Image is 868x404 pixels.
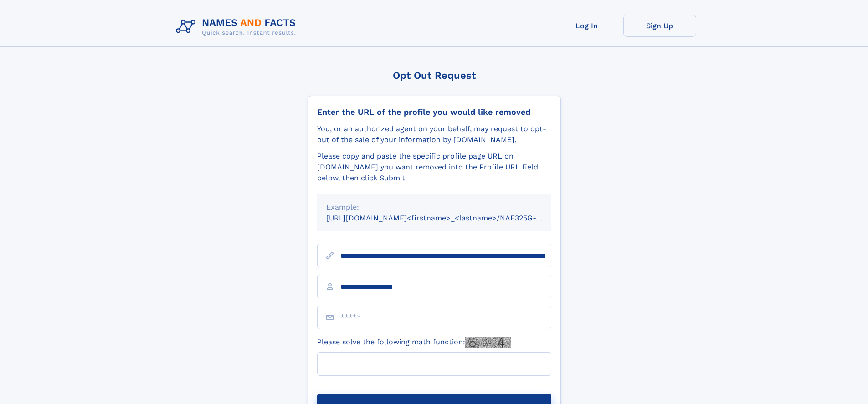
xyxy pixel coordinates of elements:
[317,337,511,348] label: Please solve the following math function:
[317,107,551,117] div: Enter the URL of the profile you would like removed
[550,15,623,37] a: Log In
[326,202,542,213] div: Example:
[326,214,569,222] small: [URL][DOMAIN_NAME]<firstname>_<lastname>/NAF325G-xxxxxxxx
[172,15,303,39] img: Logo Names and Facts
[623,15,696,37] a: Sign Up
[317,151,551,184] div: Please copy and paste the specific profile page URL on [DOMAIN_NAME] you want removed into the Pr...
[308,70,561,81] div: Opt Out Request
[317,123,551,145] div: You, or an authorized agent on your behalf, may request to opt-out of the sale of your informatio...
